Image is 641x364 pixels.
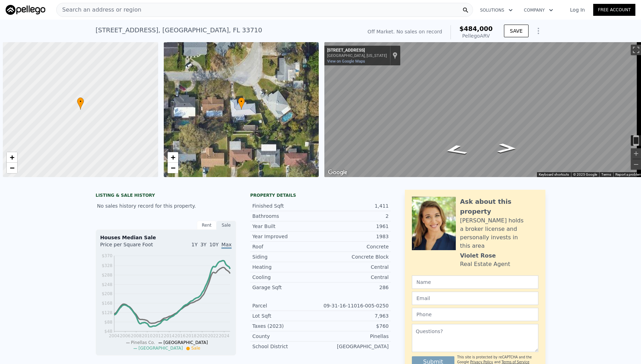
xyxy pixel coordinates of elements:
[209,242,219,247] span: 10Y
[168,152,178,163] a: Zoom in
[326,168,349,177] a: Open this area in Google Maps (opens a new window)
[320,233,389,240] div: 1983
[102,273,112,278] tspan: $288
[539,172,569,177] button: Keyboard shortcuts
[252,343,320,350] div: School District
[320,253,389,260] div: Concrete Block
[170,163,175,172] span: −
[168,163,178,173] a: Zoom out
[252,243,320,250] div: Roof
[531,24,545,38] button: Show Options
[197,221,216,230] div: Rent
[200,242,206,247] span: 3Y
[489,141,524,155] path: Go West, 27th Ave N
[252,213,320,220] div: Bathrooms
[163,340,208,345] span: [GEOGRAPHIC_DATA]
[320,223,389,230] div: 1961
[434,142,477,158] path: Go Northeast, 27th Ave N
[460,252,496,260] div: Violet Rose
[192,242,198,247] span: 1Y
[102,282,112,287] tspan: $248
[164,333,175,338] tspan: 2014
[186,333,197,338] tspan: 2018
[10,153,14,162] span: +
[320,264,389,271] div: Central
[320,243,389,250] div: Concrete
[459,25,493,32] span: $484,000
[327,59,365,64] a: View on Google Maps
[320,343,389,350] div: [GEOGRAPHIC_DATA]
[327,48,387,53] div: [STREET_ADDRESS]
[562,6,593,13] a: Log In
[221,242,232,249] span: Max
[104,329,112,334] tspan: $48
[501,360,529,364] a: Terms of Service
[320,333,389,340] div: Pinellas
[138,346,183,351] span: [GEOGRAPHIC_DATA]
[252,253,320,260] div: Siding
[320,274,389,281] div: Central
[102,253,112,258] tspan: $370
[102,301,112,306] tspan: $168
[393,52,397,59] a: Show location on map
[573,173,597,176] span: © 2025 Google
[460,260,510,268] div: Real Estate Agent
[327,53,387,58] div: [GEOGRAPHIC_DATA], [US_STATE]
[252,223,320,230] div: Year Built
[320,323,389,330] div: $760
[10,163,14,172] span: −
[238,97,245,110] div: •
[250,193,391,198] div: Property details
[120,333,131,338] tspan: 2006
[216,221,236,230] div: Sale
[77,98,84,105] span: •
[100,241,166,252] div: Price per Square Foot
[100,234,232,241] div: Houses Median Sale
[102,263,112,268] tspan: $328
[170,153,175,162] span: +
[601,173,611,176] a: Terms (opens in new tab)
[252,333,320,340] div: County
[320,312,389,319] div: 7,963
[197,333,208,338] tspan: 2020
[320,284,389,291] div: 286
[460,216,538,250] div: [PERSON_NAME] holds a broker license and personally invests in this area
[504,25,529,37] button: SAVE
[6,5,45,15] img: Pellego
[412,308,538,321] input: Phone
[142,333,153,338] tspan: 2010
[153,333,164,338] tspan: 2012
[238,98,245,105] span: •
[320,202,389,209] div: 1,411
[252,302,320,309] div: Parcel
[252,312,320,319] div: Lot Sqft
[191,346,200,351] span: Sale
[7,163,17,173] a: Zoom out
[96,193,236,200] div: LISTING & SALE HISTORY
[175,333,186,338] tspan: 2016
[219,333,230,338] tspan: 2024
[7,152,17,163] a: Zoom in
[252,284,320,291] div: Garage Sqft
[320,213,389,220] div: 2
[412,292,538,305] input: Email
[109,333,120,338] tspan: 2004
[77,97,84,110] div: •
[470,360,493,364] a: Privacy Policy
[593,4,635,16] a: Free Account
[320,302,389,309] div: 09-31-16-11016-005-0250
[252,264,320,271] div: Heating
[131,333,142,338] tspan: 2008
[102,310,112,315] tspan: $128
[57,6,141,14] span: Search an address or region
[96,25,262,35] div: [STREET_ADDRESS] , [GEOGRAPHIC_DATA] , FL 33710
[459,32,493,39] div: Pellego ARV
[252,274,320,281] div: Cooling
[460,197,538,216] div: Ask about this property
[252,202,320,209] div: Finished Sqft
[252,233,320,240] div: Year Improved
[326,168,349,177] img: Google
[518,4,559,17] button: Company
[104,320,112,325] tspan: $88
[368,28,442,35] div: Off Market. No sales on record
